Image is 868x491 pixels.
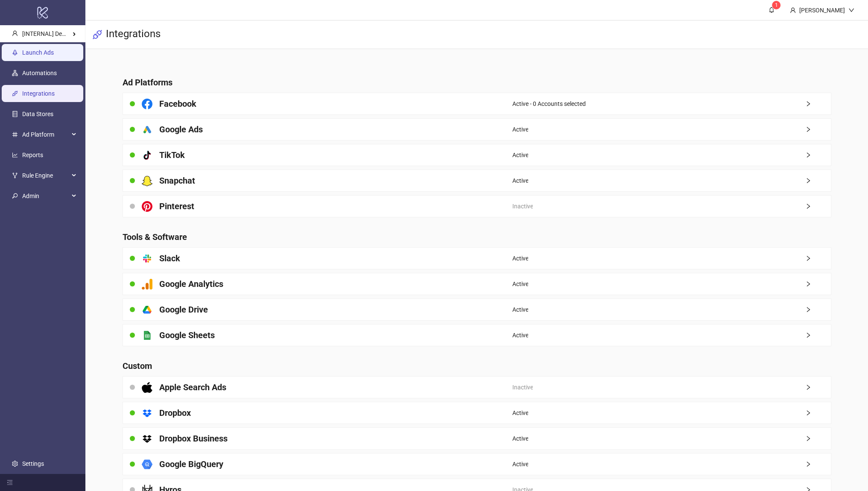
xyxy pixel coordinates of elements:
span: Active [512,459,528,469]
span: right [805,255,831,261]
span: right [805,307,831,313]
span: Active [512,125,528,134]
span: Inactive [512,202,533,211]
a: DropboxActiveright [123,402,831,424]
span: fork [12,172,18,178]
a: FacebookActive - 0 Accounts selectedright [123,93,831,115]
a: SnapchatActiveright [123,170,831,192]
span: Active [512,305,528,314]
span: 1 [775,2,778,8]
h4: Snapchat [159,175,195,187]
span: right [805,384,831,390]
span: right [805,281,831,287]
span: bell [769,7,774,13]
h4: TikTok [159,149,185,161]
span: key [12,193,18,199]
span: Active [512,434,528,443]
a: Launch Ads [22,49,54,56]
a: Reports [22,152,43,158]
a: Automations [22,70,57,76]
a: Google DriveActiveright [123,298,831,321]
h4: Google Ads [159,123,203,135]
a: SlackActiveright [123,247,831,269]
span: Active [512,254,528,263]
span: right [805,410,831,416]
a: Google BigQueryActiveright [123,453,831,475]
span: Rule Engine [22,167,69,184]
span: right [805,461,831,467]
a: Apple Search AdsInactiveright [123,376,831,398]
a: Google AdsActiveright [123,118,831,140]
span: menu-fold [7,479,13,485]
span: right [805,101,831,107]
a: Settings [22,460,44,467]
span: Active [512,408,528,418]
sup: 1 [772,1,780,9]
h4: Slack [159,252,180,264]
span: api [92,29,102,40]
span: Active - 0 Accounts selected [512,99,585,108]
h4: Tools & Software [123,231,831,243]
h4: Dropbox [159,407,191,419]
h4: Apple Search Ads [159,381,226,393]
span: right [805,126,831,132]
h4: Ad Platforms [123,76,831,88]
span: Active [512,330,528,340]
h3: Integrations [106,27,161,42]
span: Inactive [512,383,533,392]
span: right [805,152,831,158]
a: Google AnalyticsActiveright [123,273,831,295]
span: right [805,332,831,338]
a: Data Stores [22,111,53,117]
a: Google SheetsActiveright [123,324,831,346]
a: Dropbox BusinessActiveright [123,427,831,450]
span: Ad Platform [22,126,69,143]
span: Admin [22,187,69,205]
span: right [805,178,831,184]
h4: Google Analytics [159,278,223,290]
div: [PERSON_NAME] [796,6,848,15]
span: Active [512,279,528,289]
span: user [790,7,796,13]
span: down [848,7,854,13]
span: user [12,30,18,36]
span: right [805,203,831,209]
h4: Google Drive [159,304,208,316]
h4: Google Sheets [159,329,215,341]
h4: Google BigQuery [159,458,223,470]
a: TikTokActiveright [123,144,831,166]
a: Integrations [22,90,55,97]
a: PinterestInactiveright [123,195,831,217]
span: Active [512,176,528,185]
span: right [805,435,831,441]
h4: Pinterest [159,200,194,212]
span: Active [512,150,528,160]
h4: Dropbox Business [159,433,228,444]
span: number [12,132,18,137]
h4: Custom [123,360,831,372]
span: [INTERNAL] Demo Account [22,30,94,37]
h4: Facebook [159,98,196,110]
